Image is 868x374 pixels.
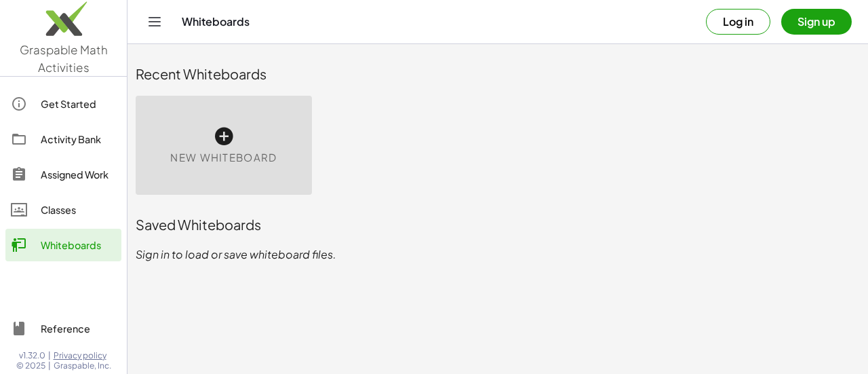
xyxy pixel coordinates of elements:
button: Toggle navigation [144,11,165,33]
a: Assigned Work [5,158,121,191]
span: | [48,350,51,361]
div: Reference [41,320,116,337]
span: Graspable, Inc. [54,360,111,371]
span: New Whiteboard [170,150,277,166]
span: © 2025 [16,360,45,371]
a: Get Started [5,88,121,120]
a: Activity Bank [5,123,121,155]
div: Classes [41,202,116,218]
p: Sign in to load or save whiteboard files. [136,246,860,263]
button: Sign up [781,9,852,35]
div: Saved Whiteboards [136,215,860,234]
a: Whiteboards [5,229,121,261]
span: Graspable Math Activities [20,42,108,75]
span: v1.32.0 [19,350,45,361]
a: Reference [5,312,121,345]
div: Assigned Work [41,166,116,183]
a: Classes [5,193,121,226]
a: Privacy policy [54,350,111,361]
div: Whiteboards [41,237,116,253]
div: Get Started [41,96,116,112]
div: Recent Whiteboards [136,64,860,83]
button: Log in [706,9,770,35]
div: Activity Bank [41,131,116,147]
span: | [48,360,51,371]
